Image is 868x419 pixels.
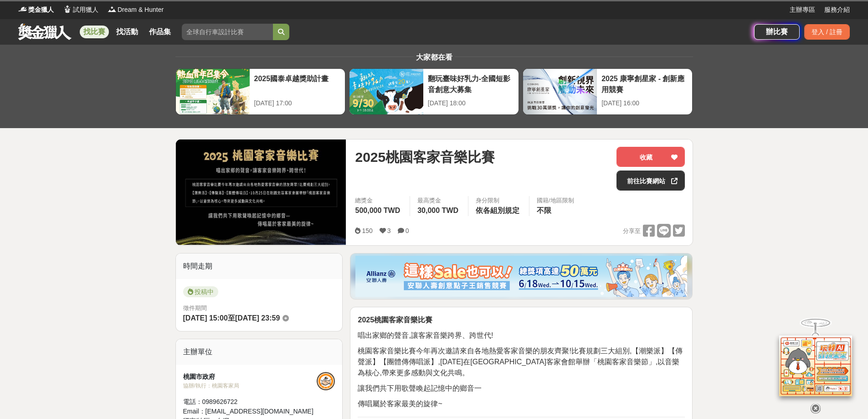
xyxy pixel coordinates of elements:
a: Logo獎金獵人 [18,5,54,15]
span: 2025桃園客家音樂比賽 [355,147,495,167]
div: 2025 康寧創星家 - 創新應用競賽 [601,73,688,94]
span: 依各組別規定 [476,207,519,214]
img: Cover Image [176,140,346,245]
span: 30,000 TWD [417,207,458,214]
strong: 2025桃園客家音樂比賽 [358,316,432,324]
input: 全球自行車設計比賽 [182,24,273,40]
div: Email： [EMAIL_ADDRESS][DOMAIN_NAME] [183,407,317,416]
span: 桃園客家音樂比賽今年再次邀請來自各地熱愛客家音樂的朋友齊聚!比賽規劃三大組別,【潮樂派】【傳聲派】【團體傳傳唱派】,[DATE]在[GEOGRAPHIC_DATA]客家會館舉辦「桃園客家音樂節」... [358,347,683,377]
img: Logo [18,5,27,14]
span: 讓我們共下用歌聲喚起記憶中的鄉音一 [358,384,482,392]
span: 唱出家鄉的聲音,讓客家音樂跨界、跨世代! [358,331,493,339]
img: Logo [108,5,117,14]
div: 2025國泰卓越獎助計畫 [254,73,340,94]
img: Logo [63,5,72,14]
button: 收藏 [616,147,685,167]
span: 投稿中 [183,286,218,297]
span: 獎金獵人 [28,5,54,15]
span: 試用獵人 [73,5,98,15]
div: 電話： 0989626722 [183,397,317,407]
div: [DATE] 18:00 [428,98,514,108]
span: [DATE] 15:00 [183,314,228,322]
div: 協辦/執行： 桃園客家局 [183,382,317,390]
span: 徵件期間 [183,305,207,311]
a: 辦比賽 [754,24,800,40]
span: 分享至 [623,224,641,238]
img: d2146d9a-e6f6-4337-9592-8cefde37ba6b.png [779,336,852,396]
span: 500,000 TWD [355,207,400,214]
span: 傳唱屬於客家最美的旋律~ [358,400,442,408]
a: 服務介紹 [824,5,850,15]
span: 總獎金 [355,196,402,205]
span: 大家都在看 [414,53,455,61]
a: 2025 康寧創星家 - 創新應用競賽[DATE] 16:00 [523,68,693,115]
div: [DATE] 17:00 [254,98,340,108]
a: 主辦專區 [790,5,815,15]
span: Dream & Hunter [118,5,164,15]
span: 最高獎金 [417,196,461,205]
span: [DATE] 23:59 [235,314,280,322]
div: 主辦單位 [176,339,343,365]
a: 前往比賽網站 [616,171,685,191]
div: 登入 / 註冊 [804,24,850,40]
a: 作品集 [145,26,175,38]
span: 不限 [537,207,551,214]
div: 翻玩臺味好乳力-全國短影音創意大募集 [428,73,514,94]
a: 找比賽 [80,26,109,38]
div: 桃園市政府 [183,372,317,382]
span: 3 [387,227,391,234]
div: [DATE] 16:00 [601,98,688,108]
span: 150 [362,227,372,234]
a: 找活動 [113,26,142,38]
img: dcc59076-91c0-4acb-9c6b-a1d413182f46.png [355,256,687,297]
a: Logo試用獵人 [63,5,98,15]
a: 翻玩臺味好乳力-全國短影音創意大募集[DATE] 18:00 [349,68,519,115]
span: 0 [406,227,409,234]
div: 時間走期 [176,253,343,279]
div: 身分限制 [476,196,522,205]
div: 國籍/地區限制 [537,196,574,205]
a: 2025國泰卓越獎助計畫[DATE] 17:00 [175,68,345,115]
a: LogoDream & Hunter [108,5,164,15]
span: 至 [228,314,235,322]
